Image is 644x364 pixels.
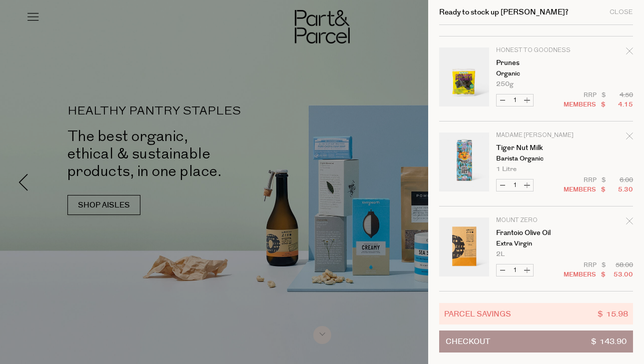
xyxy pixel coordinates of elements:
a: Tiger Nut Milk [496,144,574,151]
span: $ 15.98 [598,308,628,319]
div: Remove Frantoio Olive Oil [626,216,633,229]
p: Organic [496,70,574,77]
div: Close [610,9,633,15]
p: Mount Zero [496,217,574,223]
p: Barista Organic [496,155,574,162]
p: Madame [PERSON_NAME] [496,132,574,138]
h2: Ready to stock up [PERSON_NAME]? [439,8,569,16]
span: $ 143.90 [591,331,627,352]
span: Parcel Savings [444,308,511,319]
span: 1 Litre [496,166,517,172]
p: Extra Virgin [496,240,574,247]
div: Remove Tiger Nut Milk [626,131,633,144]
button: Checkout$ 143.90 [439,330,633,352]
input: QTY Tiger Nut Milk [509,179,521,191]
span: 2L [496,251,505,257]
a: Frantoio Olive Oil [496,229,574,236]
p: Honest to Goodness [496,47,574,53]
span: 250g [496,81,514,87]
a: Prunes [496,59,574,66]
span: Checkout [446,331,490,352]
input: QTY Frantoio Olive Oil [509,264,521,276]
input: QTY Prunes [509,94,521,106]
div: Remove Prunes [626,46,633,59]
